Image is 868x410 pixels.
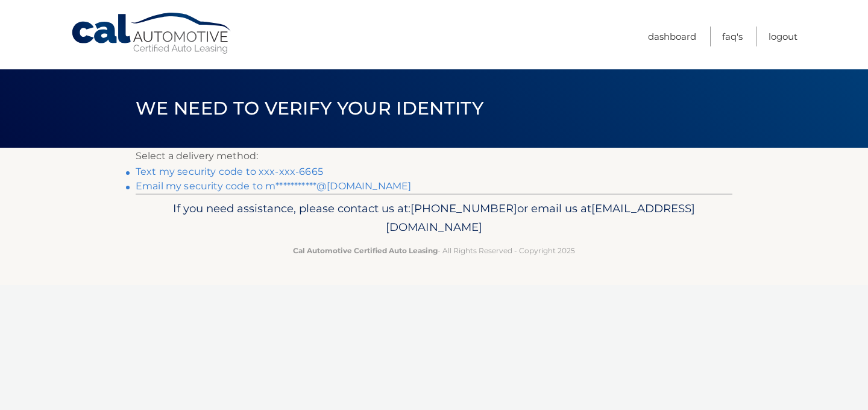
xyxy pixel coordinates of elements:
[136,97,483,119] span: We need to verify your identity
[722,27,743,46] a: FAQ's
[71,12,233,55] a: Cal Automotive
[136,166,323,177] a: Text my security code to xxx-xxx-6665
[293,246,438,255] strong: Cal Automotive Certified Auto Leasing
[136,148,732,165] p: Select a delivery method:
[143,199,725,238] p: If you need assistance, please contact us at: or email us at
[143,244,725,257] p: - All Rights Reserved - Copyright 2025
[648,27,696,46] a: Dashboard
[769,27,797,46] a: Logout
[410,201,517,215] span: [PHONE_NUMBER]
